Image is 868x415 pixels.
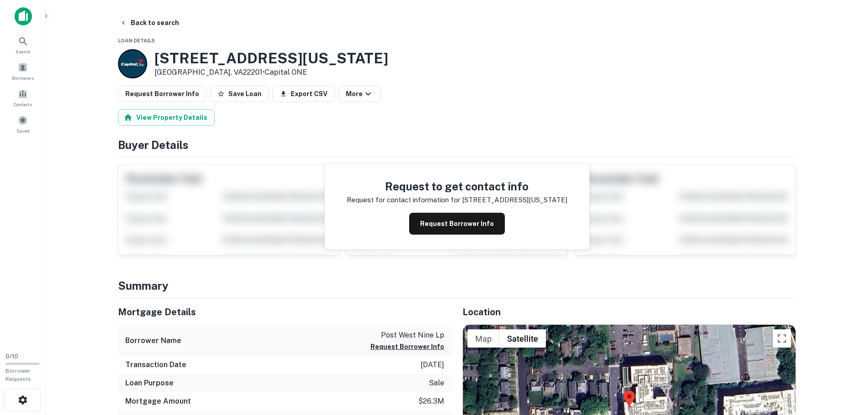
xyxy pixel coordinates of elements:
a: Capital ONE [265,68,307,77]
p: $26.3m [418,396,444,407]
span: Contacts [14,101,32,108]
h5: Location [462,305,796,319]
button: Save Loan [210,86,269,102]
button: Show street map [467,329,499,348]
span: Borrower Requests [5,368,31,382]
h5: Mortgage Details [118,305,452,319]
button: Back to search [116,15,183,31]
button: Show satellite imagery [499,329,546,348]
span: Saved [16,127,30,134]
span: Borrowers [12,74,34,82]
p: [STREET_ADDRESS][US_STATE] [462,195,567,205]
h6: Mortgage Amount [125,396,191,407]
p: sale [429,378,444,389]
h4: Buyer Details [118,137,796,153]
iframe: Chat Widget [822,342,868,386]
h4: Summary [118,277,796,294]
h6: Borrower Name [125,335,181,346]
button: More [339,86,381,102]
span: Loan Details [118,38,155,43]
p: post west nine lp [370,330,444,341]
h6: Loan Purpose [125,378,174,389]
button: View Property Details [118,109,215,126]
button: Request Borrower Info [370,341,444,352]
a: Search [3,32,43,57]
a: Borrowers [3,59,43,83]
h4: Request to get contact info [347,178,567,195]
h6: Transaction Date [125,359,186,370]
button: Request Borrower Info [409,213,505,235]
h3: [STREET_ADDRESS][US_STATE] [154,50,388,67]
p: [DATE] [421,359,444,370]
a: Contacts [3,85,43,110]
button: Export CSV [272,86,335,102]
p: [GEOGRAPHIC_DATA], VA22201 • [154,67,388,78]
a: Saved [3,112,43,136]
span: 0 / 10 [5,353,18,360]
p: Request for contact information for [347,195,460,205]
span: Search [15,48,31,55]
button: Request Borrower Info [118,86,206,102]
img: capitalize-icon.png [15,7,32,26]
button: Toggle fullscreen view [773,329,791,348]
